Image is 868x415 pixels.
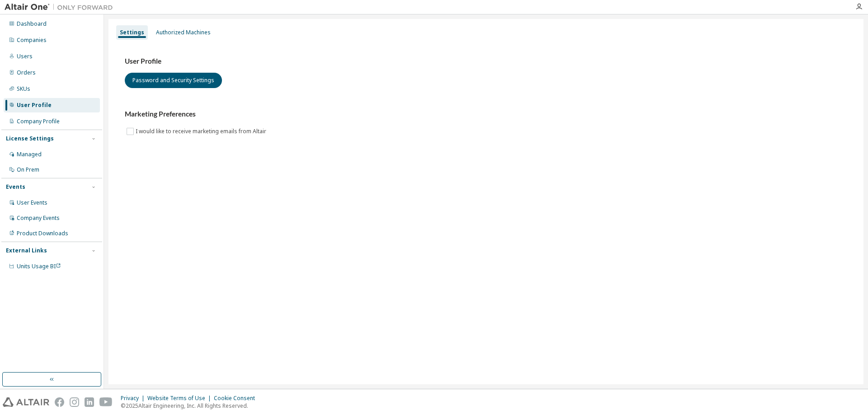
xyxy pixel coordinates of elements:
[17,166,39,173] div: On Prem
[17,151,42,158] div: Managed
[3,397,49,407] img: altair_logo.svg
[17,262,61,270] span: Units Usage BI
[17,85,30,93] div: SKUs
[17,118,60,125] div: Company Profile
[17,53,33,60] div: Users
[5,3,118,12] img: Altair One
[17,20,47,28] div: Dashboard
[85,397,94,407] img: linkedin.svg
[70,397,79,407] img: instagram.svg
[17,199,47,206] div: User Events
[136,126,268,137] label: I would like to receive marketing emails from Altair
[147,395,214,402] div: Website Terms of Use
[55,397,64,407] img: facebook.svg
[6,183,25,191] div: Events
[99,397,113,407] img: youtube.svg
[125,110,847,119] h3: Marketing Preferences
[125,73,222,88] button: Password and Security Settings
[156,29,211,36] div: Authorized Machines
[6,247,47,254] div: External Links
[6,135,54,142] div: License Settings
[17,230,68,237] div: Product Downloads
[214,395,260,402] div: Cookie Consent
[17,69,36,76] div: Orders
[121,402,260,410] p: © 2025 Altair Engineering, Inc. All Rights Reserved.
[125,57,847,66] h3: User Profile
[17,214,60,222] div: Company Events
[121,395,147,402] div: Privacy
[17,37,47,44] div: Companies
[17,102,52,109] div: User Profile
[120,29,144,36] div: Settings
